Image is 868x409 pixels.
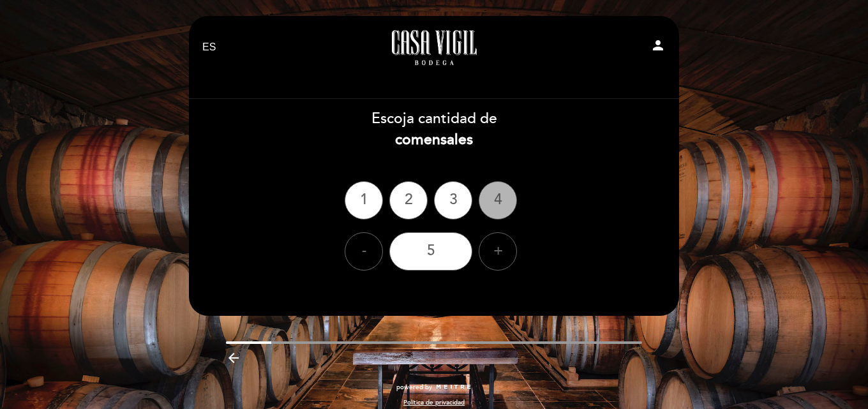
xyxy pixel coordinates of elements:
[435,384,472,390] img: MEITRE
[479,181,517,219] div: 4
[188,108,680,151] div: Escoja cantidad de
[403,398,465,407] a: Política de privacidad
[434,181,472,219] div: 3
[226,350,241,366] i: arrow_backward
[354,30,514,65] a: Casa Vigil - Restaurante
[345,181,383,219] div: 1
[395,131,473,149] b: comensales
[479,232,517,271] div: +
[650,38,666,53] i: person
[396,383,432,392] span: powered by
[389,232,472,271] div: 5
[396,383,472,392] a: powered by
[345,232,383,271] div: -
[650,38,666,57] button: person
[389,181,428,219] div: 2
